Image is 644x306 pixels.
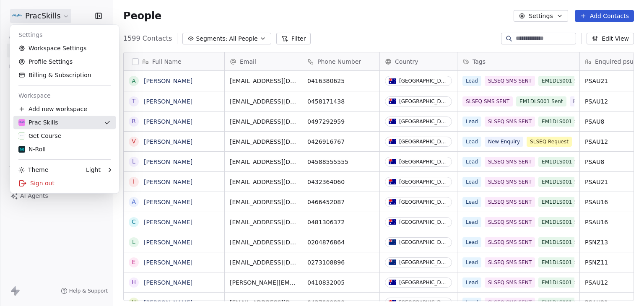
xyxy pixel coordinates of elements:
[13,28,116,41] div: Settings
[18,118,58,127] div: Prac Skills
[13,68,116,82] a: Billing & Subscription
[13,41,116,55] a: Workspace Settings
[18,132,61,140] div: Get Course
[86,166,101,174] div: Light
[13,176,116,190] div: Sign out
[13,89,116,102] div: Workspace
[18,132,25,139] img: gc-on-white.png
[13,55,116,68] a: Profile Settings
[18,166,48,174] div: Theme
[18,146,25,153] img: Profile%20Image%20(1).png
[18,119,25,126] img: PracSkills%20Email%20Display%20Picture.png
[18,145,46,153] div: N-Roll
[13,102,116,116] div: Add new workspace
